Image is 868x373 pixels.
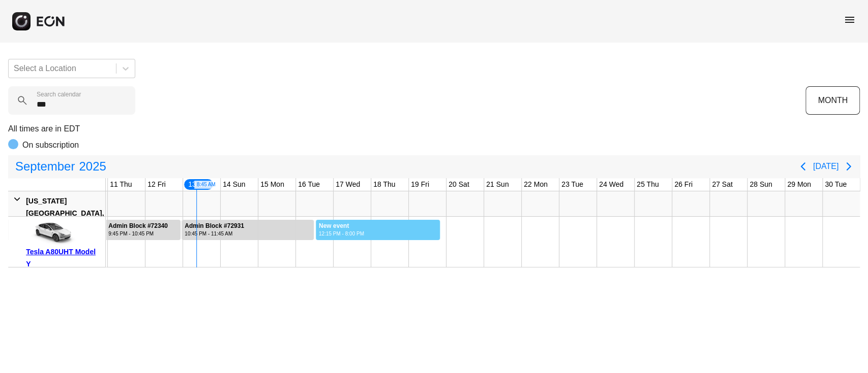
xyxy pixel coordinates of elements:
div: 25 Thu [635,178,661,191]
div: 14 Sun [221,178,247,191]
button: MONTH [805,86,860,115]
div: 16 Tue [296,178,322,191]
div: [US_STATE][GEOGRAPHIC_DATA], [GEOGRAPHIC_DATA] [26,195,104,231]
div: 22 Mon [522,178,550,191]
div: 11 Thu [108,178,134,191]
div: 18 Thu [371,178,397,191]
div: 26 Fri [672,178,695,191]
div: 30 Tue [823,178,849,191]
span: September [13,156,77,177]
span: 2025 [77,156,108,177]
div: 21 Sun [484,178,511,191]
img: car [26,220,77,246]
div: 23 Tue [559,178,585,191]
p: All times are in EDT [8,123,860,135]
div: Tesla A80UHT Model Y [26,246,102,270]
div: 29 Mon [785,178,813,191]
div: 12 Fri [145,178,168,191]
div: 19 Fri [409,178,431,191]
button: [DATE] [813,157,839,176]
div: 13 Sat [183,178,214,191]
div: 15 Mon [258,178,286,191]
span: menu [844,14,856,26]
div: 17 Wed [334,178,362,191]
p: On subscription [22,139,79,151]
button: Next page [839,156,859,177]
div: 20 Sat [446,178,471,191]
button: September2025 [9,156,112,177]
div: 28 Sun [747,178,774,191]
label: Search calendar [37,90,81,98]
div: 27 Sat [710,178,734,191]
button: Previous page [793,156,813,177]
div: 24 Wed [597,178,625,191]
